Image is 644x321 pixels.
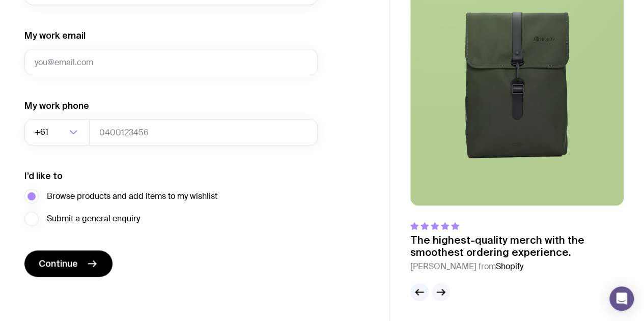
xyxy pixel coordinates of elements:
cite: [PERSON_NAME] from [410,260,624,273]
label: My work phone [24,100,89,112]
label: I’d like to [24,170,63,182]
input: 0400123456 [89,119,318,145]
input: you@email.com [24,49,318,75]
span: Browse products and add items to my wishlist [47,190,217,202]
span: Submit a general enquiry [47,213,140,225]
p: The highest-quality merch with the smoothest ordering experience. [410,234,624,258]
label: My work email [24,30,86,42]
input: Search for option [50,119,66,145]
span: Shopify [496,261,523,272]
button: Continue [24,250,113,277]
span: +61 [35,119,50,145]
div: Open Intercom Messenger [609,286,634,311]
span: Continue [39,257,78,270]
div: Search for option [24,119,90,145]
